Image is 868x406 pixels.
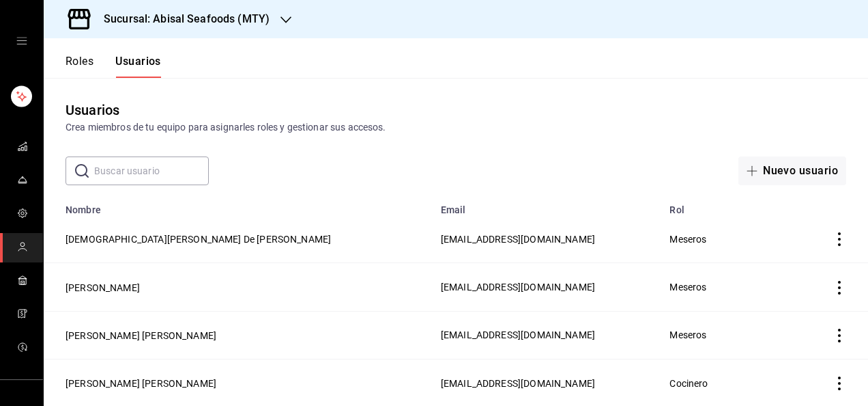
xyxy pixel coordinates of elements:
[669,234,706,245] span: Meseros
[66,55,161,78] div: navigation tabs
[441,378,595,389] span: [EMAIL_ADDRESS][DOMAIN_NAME]
[66,377,216,390] button: [PERSON_NAME] [PERSON_NAME]
[833,281,846,295] button: actions
[66,232,331,246] button: [DEMOGRAPHIC_DATA][PERSON_NAME] De [PERSON_NAME]
[441,329,595,340] span: [EMAIL_ADDRESS][DOMAIN_NAME]
[441,282,595,293] span: [EMAIL_ADDRESS][DOMAIN_NAME]
[66,281,140,295] button: [PERSON_NAME]
[669,329,706,340] span: Meseros
[661,196,801,215] th: Rol
[833,377,846,390] button: actions
[66,120,846,135] div: Crea miembros de tu equipo para asignarles roles y gestionar sus accesos.
[833,232,846,246] button: actions
[738,157,846,185] button: Nuevo usuario
[93,11,270,27] h3: Sucursal: Abisal Seafoods (MTY)
[94,157,209,185] input: Buscar usuario
[833,329,846,342] button: actions
[441,234,595,245] span: [EMAIL_ADDRESS][DOMAIN_NAME]
[16,36,27,46] button: open drawer
[66,329,216,342] button: [PERSON_NAME] [PERSON_NAME]
[669,282,706,293] span: Meseros
[115,55,161,78] button: Usuarios
[669,378,708,389] span: Cocinero
[433,196,662,215] th: Email
[66,100,119,120] div: Usuarios
[44,196,433,215] th: Nombre
[66,55,93,78] button: Roles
